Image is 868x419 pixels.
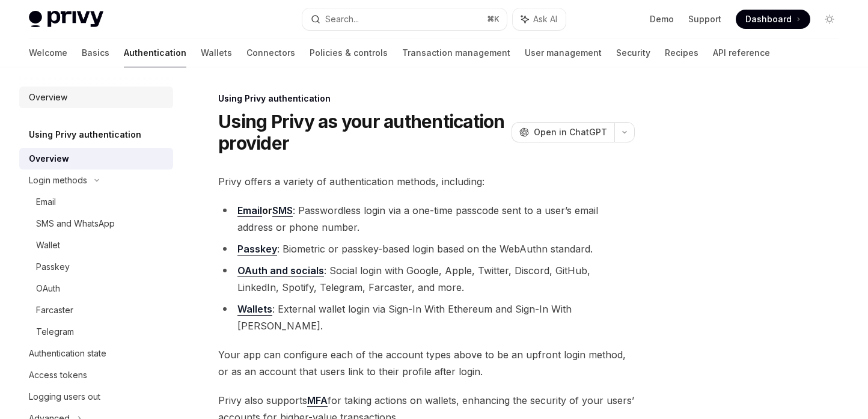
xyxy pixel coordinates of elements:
a: Security [616,38,650,67]
a: Telegram [19,321,173,343]
a: Connectors [246,38,295,67]
a: Passkey [19,256,173,278]
a: Demo [650,13,674,25]
a: MFA [307,394,328,407]
a: OAuth [19,278,173,299]
img: light logo [29,11,103,28]
a: Authentication [124,38,186,67]
li: : Passwordless login via a one-time passcode sent to a user’s email address or phone number. [218,202,635,236]
div: Overview [29,151,69,166]
a: API reference [713,38,770,67]
a: OAuth and socials [237,265,324,277]
div: Farcaster [36,303,73,317]
div: OAuth [36,281,60,296]
div: SMS and WhatsApp [36,216,115,231]
a: Passkey [237,243,277,255]
div: Search... [325,12,359,26]
div: Access tokens [29,368,87,382]
a: User management [525,38,602,67]
div: Telegram [36,325,74,339]
a: Authentication state [19,343,173,364]
span: Privy offers a variety of authentication methods, including: [218,173,635,190]
h5: Using Privy authentication [29,127,141,142]
a: Welcome [29,38,67,67]
a: Wallets [237,303,272,316]
a: Wallets [201,38,232,67]
span: Open in ChatGPT [534,126,607,138]
div: Wallet [36,238,60,252]
a: Access tokens [19,364,173,386]
span: Dashboard [745,13,792,25]
a: Overview [19,87,173,108]
div: Email [36,195,56,209]
span: ⌘ K [487,14,500,24]
a: Dashboard [736,10,810,29]
a: Email [237,204,262,217]
a: Transaction management [402,38,510,67]
div: Login methods [29,173,87,188]
a: Overview [19,148,173,170]
button: Ask AI [513,8,566,30]
a: Recipes [665,38,698,67]
a: Wallet [19,234,173,256]
h1: Using Privy as your authentication provider [218,111,507,154]
div: Using Privy authentication [218,93,635,105]
strong: or [237,204,293,217]
button: Search...⌘K [302,8,507,30]
li: : External wallet login via Sign-In With Ethereum and Sign-In With [PERSON_NAME]. [218,301,635,334]
a: Farcaster [19,299,173,321]
a: SMS and WhatsApp [19,213,173,234]
a: Logging users out [19,386,173,408]
span: Your app can configure each of the account types above to be an upfront login method, or as an ac... [218,346,635,380]
li: : Biometric or passkey-based login based on the WebAuthn standard. [218,240,635,257]
button: Open in ChatGPT [512,122,614,142]
div: Logging users out [29,390,100,404]
a: SMS [272,204,293,217]
li: : Social login with Google, Apple, Twitter, Discord, GitHub, LinkedIn, Spotify, Telegram, Farcast... [218,262,635,296]
span: Ask AI [533,13,557,25]
div: Passkey [36,260,70,274]
div: Authentication state [29,346,106,361]
button: Toggle dark mode [820,10,839,29]
a: Basics [82,38,109,67]
a: Support [688,13,721,25]
div: Overview [29,90,67,105]
a: Email [19,191,173,213]
a: Policies & controls [310,38,388,67]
